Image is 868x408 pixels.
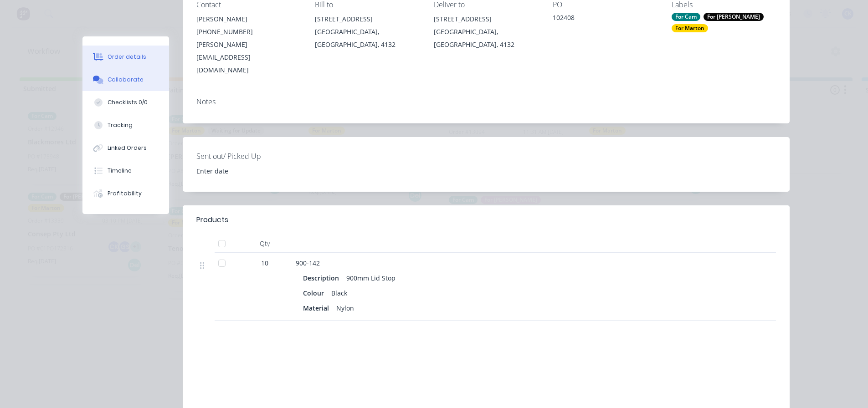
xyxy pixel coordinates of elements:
div: [PHONE_NUMBER] [196,25,301,38]
div: For [PERSON_NAME] [704,13,764,21]
div: [PERSON_NAME][PHONE_NUMBER][PERSON_NAME][EMAIL_ADDRESS][DOMAIN_NAME] [196,13,301,76]
div: [STREET_ADDRESS] [434,13,538,25]
div: Profitability [108,189,142,198]
button: Linked Orders [82,137,169,159]
div: For Marton [672,24,708,32]
div: Order details [108,53,146,61]
div: Material [303,301,333,315]
span: 900-142 [296,259,320,267]
div: Labels [672,0,776,9]
div: 900mm Lid Stop [343,271,399,285]
div: Checklists 0/0 [108,98,148,107]
div: For Cam [672,13,700,21]
div: [STREET_ADDRESS][GEOGRAPHIC_DATA], [GEOGRAPHIC_DATA], 4132 [315,13,419,51]
button: Checklists 0/0 [82,91,169,114]
div: Linked Orders [108,144,147,152]
span: 10 [261,258,268,268]
div: Tracking [108,121,133,129]
div: [STREET_ADDRESS] [315,13,419,25]
input: Enter date [190,164,303,178]
div: Products [196,214,228,225]
div: Black [328,286,351,300]
div: Timeline [108,167,132,175]
div: Deliver to [434,0,538,9]
div: PO [553,0,657,9]
div: Qty [237,235,292,253]
button: Collaborate [82,68,169,91]
div: [GEOGRAPHIC_DATA], [GEOGRAPHIC_DATA], 4132 [315,25,419,51]
div: Description [303,271,343,285]
div: Nylon [333,301,358,315]
button: Timeline [82,159,169,182]
button: Profitability [82,182,169,205]
button: Order details [82,46,169,68]
div: Contact [196,0,301,9]
label: Sent out/ Picked Up [196,151,310,162]
div: [PERSON_NAME] [196,13,301,25]
div: [GEOGRAPHIC_DATA], [GEOGRAPHIC_DATA], 4132 [434,25,538,51]
div: Colour [303,286,328,300]
div: Bill to [315,0,419,9]
div: Notes [196,97,776,106]
button: Tracking [82,114,169,137]
div: 102408 [553,13,657,25]
div: [STREET_ADDRESS][GEOGRAPHIC_DATA], [GEOGRAPHIC_DATA], 4132 [434,13,538,51]
div: [PERSON_NAME][EMAIL_ADDRESS][DOMAIN_NAME] [196,38,301,76]
div: Collaborate [108,76,144,84]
